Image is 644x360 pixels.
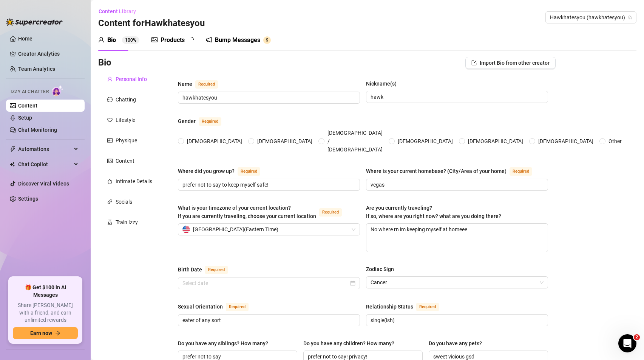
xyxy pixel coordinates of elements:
div: Personal Info [116,75,147,83]
span: [DEMOGRAPHIC_DATA] [254,137,315,145]
span: Required [226,303,249,311]
span: thunderbolt [10,146,16,152]
span: Share [PERSON_NAME] with a friend, and earn unlimited rewards [13,302,78,324]
span: picture [107,158,113,164]
span: Required [319,208,342,217]
span: loading [188,37,194,43]
div: Intimate Details [116,177,152,185]
div: Birth Date [178,265,202,274]
span: message [107,97,113,102]
div: Do you have any siblings? How many? [178,339,268,348]
span: Automations [18,143,72,155]
span: user [98,37,104,43]
span: [DEMOGRAPHIC_DATA] [535,137,596,145]
span: [DEMOGRAPHIC_DATA] [395,137,456,145]
button: Content Library [98,5,142,17]
span: notification [206,37,212,43]
span: 9 [266,37,269,43]
span: [DEMOGRAPHIC_DATA] / [DEMOGRAPHIC_DATA] [324,129,386,154]
span: heart [107,117,113,123]
span: [DEMOGRAPHIC_DATA] [465,137,526,145]
label: Sexual Orientation [178,302,257,311]
div: Sexual Orientation [178,302,223,311]
div: Zodiac Sign [366,265,394,273]
div: Content [116,157,134,165]
span: Required [205,266,228,274]
span: Izzy AI Chatter [11,88,49,95]
a: Settings [18,196,38,202]
button: Earn nowarrow-right [13,327,78,339]
a: Team Analytics [18,66,55,72]
span: Are you currently traveling? If so, where are you right now? what are you doing there? [366,205,501,219]
span: [GEOGRAPHIC_DATA] ( Eastern Time ) [193,224,278,235]
div: Gender [178,117,196,125]
span: Required [416,303,439,311]
input: Where did you grow up? [182,181,354,189]
div: Nickname(s) [366,79,397,88]
label: Do you have any pets? [429,339,487,348]
span: link [107,199,113,204]
span: Required [195,80,218,89]
label: Where is your current homebase? (City/Area of your home) [366,167,541,176]
span: 🎁 Get $100 in AI Messages [13,284,78,299]
span: Required [199,117,221,126]
div: Physique [116,136,137,145]
label: Where did you grow up? [178,167,269,176]
div: Lifestyle [116,116,135,124]
input: Birth Date [182,279,349,287]
label: Name [178,79,226,89]
input: Name [182,94,354,102]
div: Bump Messages [215,36,260,45]
label: Zodiac Sign [366,265,399,273]
button: Import Bio from other creator [465,57,556,69]
h3: Content for Hawkhatesyou [98,17,205,30]
a: Chat Monitoring [18,127,57,133]
a: Setup [18,115,32,121]
img: AI Chatter [52,85,63,96]
span: Import Bio from other creator [480,60,550,66]
span: 2 [634,334,640,340]
a: Content [18,103,37,109]
label: Do you have any children? How many? [303,339,400,348]
input: Relationship Status [371,316,542,324]
span: Required [238,167,260,176]
span: Chat Copilot [18,158,72,170]
div: Socials [116,198,132,206]
img: Chat Copilot [10,162,15,167]
label: Do you have any siblings? How many? [178,339,273,348]
div: Bio [107,36,116,45]
span: import [471,60,477,65]
input: Where is your current homebase? (City/Area of your home) [371,181,542,189]
span: idcard [107,138,113,143]
div: Products [161,36,185,45]
span: What is your timezone of your current location? If you are currently traveling, choose your curre... [178,205,316,219]
span: Hawkhatesyou (hawkhatesyou) [550,12,632,23]
span: Cancer [371,277,544,288]
textarea: No where rn im keeping myself at homeee [366,224,548,252]
span: Content Library [99,8,136,14]
label: Relationship Status [366,302,447,311]
a: Creator Analytics [18,48,79,60]
span: fire [107,179,113,184]
span: picture [151,37,158,43]
span: experiment [107,220,113,225]
h3: Bio [98,57,111,69]
sup: 100% [122,36,139,44]
span: team [628,15,632,20]
span: Other [605,137,625,145]
img: us [182,226,190,233]
div: Chatting [116,95,136,104]
label: Gender [178,117,230,126]
div: Where did you grow up? [178,167,235,175]
div: Do you have any children? How many? [303,339,394,348]
span: user [107,76,113,82]
a: Home [18,36,32,42]
a: Discover Viral Videos [18,181,69,187]
div: Where is your current homebase? (City/Area of your home) [366,167,507,175]
div: Train Izzy [116,218,138,226]
label: Nickname(s) [366,79,402,88]
span: Required [510,167,532,176]
input: Nickname(s) [371,93,542,101]
span: arrow-right [55,330,60,336]
span: Earn now [30,330,52,336]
